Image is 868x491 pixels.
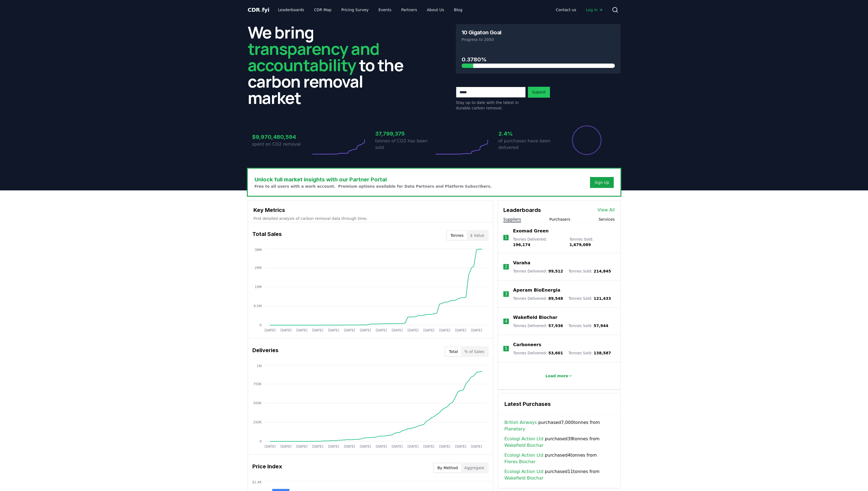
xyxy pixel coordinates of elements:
tspan: [DATE] [264,445,276,448]
tspan: 500K [253,401,262,405]
h3: Unlock full market insights with our Partner Portal [255,175,492,184]
h3: Leaderboards [503,206,541,214]
tspan: [DATE] [344,328,355,332]
span: 121,433 [594,296,611,301]
span: purchased 39 tonnes from [504,436,614,449]
tspan: [DATE] [376,328,387,332]
h3: Price Index [252,462,282,473]
tspan: [DATE] [376,445,387,448]
a: Ecologi Action Ltd [504,452,543,459]
p: Tonnes Delivered : [513,323,563,328]
tspan: [DATE] [296,328,307,332]
button: By Method [434,463,461,472]
a: About Us [422,5,448,15]
tspan: [DATE] [391,445,403,448]
h3: Key Metrics [253,206,488,214]
button: Aggregate [461,463,488,472]
tspan: 250K [253,420,262,424]
h3: 2.4% [498,130,557,138]
tspan: [DATE] [280,445,291,448]
span: purchased 4 tonnes from [504,452,614,465]
tspan: $1.4K [252,480,262,484]
tspan: [DATE] [407,445,419,448]
h3: Latest Purchases [504,400,614,408]
a: Leaderboards [274,5,309,15]
tspan: [DATE] [471,328,482,332]
tspan: [DATE] [455,445,466,448]
p: Tonnes Delivered : [513,268,563,274]
tspan: [DATE] [264,328,276,332]
button: % of Sales [461,347,488,356]
nav: Main [274,5,467,15]
p: Tonnes Delivered : [513,236,564,247]
p: 1 [504,234,507,241]
span: 53,601 [548,351,563,355]
nav: Main [551,5,607,15]
h3: 37,799,375 [375,130,434,138]
h2: We bring to the carbon removal market [248,24,412,106]
tspan: [DATE] [328,445,339,448]
span: Log in [586,7,603,13]
h3: Deliveries [252,346,279,357]
p: 2 [505,264,507,270]
a: Varaha [513,260,530,266]
tspan: 0 [259,323,262,327]
p: Tonnes Sold : [568,323,608,328]
span: 214,845 [594,269,611,273]
p: Tonnes Sold : [568,268,611,274]
a: Contact us [551,5,580,15]
button: $ Value [467,231,488,240]
p: Wakefield Biochar [513,314,557,321]
button: Purchasers [549,217,570,222]
h3: Total Sales [252,230,282,241]
tspan: [DATE] [328,328,339,332]
span: 57,936 [548,324,563,328]
h3: $9,970,480,594 [252,133,311,141]
p: of purchases have been delivered [498,138,557,151]
a: Carboneers [513,342,541,348]
tspan: [DATE] [423,445,434,448]
a: View All [598,207,615,213]
a: Wakefield Biochar [504,442,543,449]
h3: 0.3780% [462,55,615,64]
p: Load more [545,373,568,379]
tspan: [DATE] [455,328,466,332]
span: 89,548 [548,296,563,301]
tspan: 19M [255,285,262,289]
p: Find detailed analysis of carbon removal data through time. [253,216,488,221]
p: Stay up to date with the latest in durable carbon removal. [456,100,526,111]
span: . [260,7,262,13]
tspan: 29M [255,266,262,270]
a: British Airways [504,419,537,426]
button: Submit [528,87,550,98]
a: CDR Map [310,5,336,15]
button: Services [598,217,615,222]
button: Total [446,347,461,356]
a: Ecologi Action Ltd [504,436,543,442]
a: Pricing Survey [337,5,373,15]
tspan: 38M [255,248,262,252]
button: Tonnes [447,231,467,240]
button: Suppliers [503,217,521,222]
span: 99,512 [548,269,563,273]
tspan: [DATE] [344,445,355,448]
tspan: [DATE] [312,445,323,448]
span: CDR fyi [248,7,270,13]
a: Blog [450,5,467,15]
a: Exomad Green [513,228,549,234]
a: Planetary [504,426,525,432]
span: transparency and accountability [248,37,379,76]
a: Aperam BioEnergia [513,287,560,294]
p: Tonnes Sold : [568,350,611,356]
p: Progress to 2050 [462,37,615,42]
p: Tonnes Delivered : [513,350,563,356]
tspan: [DATE] [391,328,403,332]
span: 138,587 [594,351,611,355]
a: Sign Up [594,180,609,185]
tspan: 9.5M [253,304,261,308]
tspan: [DATE] [360,328,371,332]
